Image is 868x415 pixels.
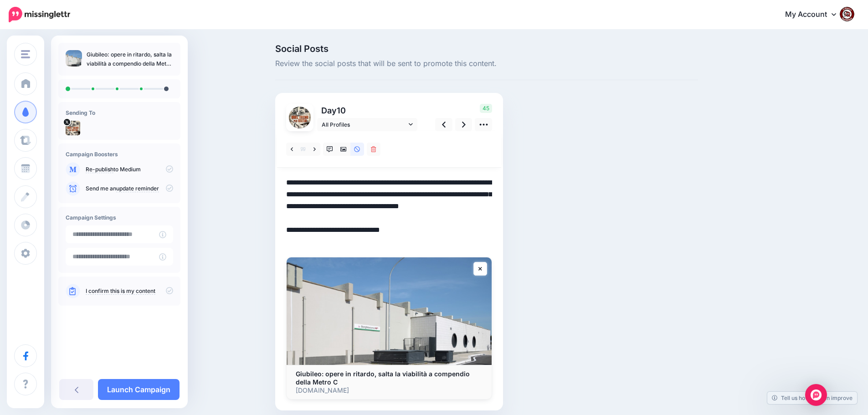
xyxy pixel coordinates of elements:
p: Send me an [86,184,173,193]
a: Re-publish [86,166,113,173]
img: uTTNWBrh-84924.jpeg [66,121,80,135]
span: Social Posts [275,44,698,53]
span: 45 [480,104,492,113]
p: to Medium [86,165,173,174]
a: Tell us how we can improve [767,392,857,404]
a: update reminder [116,185,159,192]
img: 70d4791a21a091e0e0581949ab44106e_thumb.jpg [66,50,82,67]
span: Review the social posts that will be sent to promote this content. [275,58,698,70]
b: Giubileo: opere in ritardo, salta la viabilità a compendio della Metro C [296,370,470,386]
h4: Campaign Settings [66,214,173,221]
p: [DOMAIN_NAME] [296,386,483,395]
p: Giubileo: opere in ritardo, salta la viabilità a compendio della Metro C [87,50,173,68]
img: menu.png [21,50,30,58]
span: 10 [337,106,346,115]
img: Giubileo: opere in ritardo, salta la viabilità a compendio della Metro C [287,257,492,365]
a: All Profiles [317,118,417,131]
h4: Campaign Boosters [66,151,173,158]
span: All Profiles [322,120,406,129]
img: Missinglettr [9,7,70,22]
img: uTTNWBrh-84924.jpeg [289,107,311,128]
a: My Account [776,4,854,26]
p: Day [317,104,419,117]
div: Open Intercom Messenger [805,384,827,406]
h4: Sending To [66,109,173,116]
a: I confirm this is my content [86,287,155,295]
